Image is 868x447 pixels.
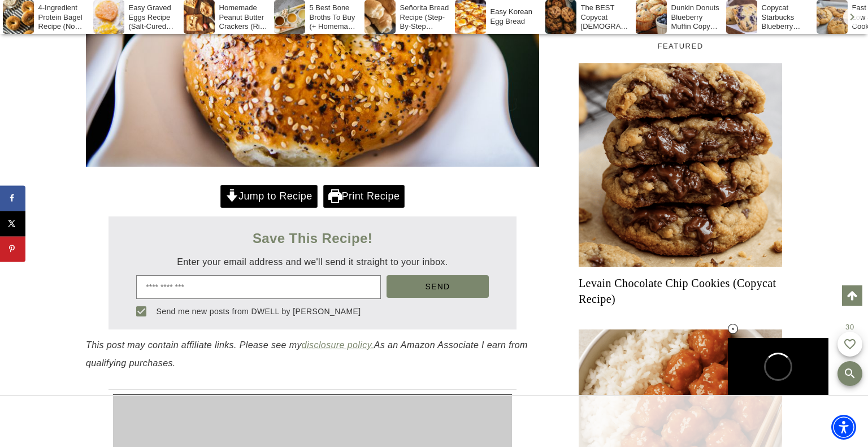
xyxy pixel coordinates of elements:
[228,396,640,447] iframe: Advertisement
[220,185,318,208] a: Jump to Recipe
[831,415,856,440] div: Accessibility Menu
[842,285,862,306] a: Scroll to top
[579,275,782,307] a: Levain Chocolate Chip Cookies (Copycat Recipe)
[579,41,782,52] h5: FEATURED
[302,340,374,350] a: disclosure policy.
[323,185,405,208] a: Print Recipe
[579,63,782,267] a: Read More Levain Chocolate Chip Cookies (Copycat Recipe)
[86,340,528,368] em: This post may contain affiliate links. Please see my As an Amazon Associate I earn from qualifyin...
